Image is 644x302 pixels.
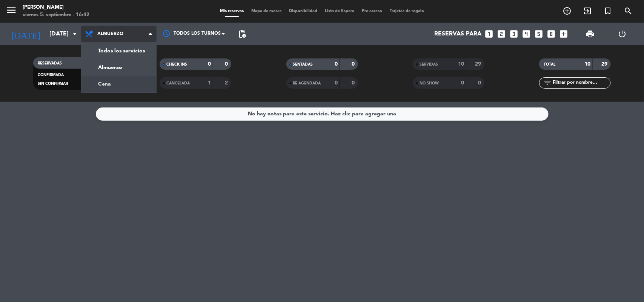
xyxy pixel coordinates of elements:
[606,23,638,45] div: LOG OUT
[624,6,633,15] i: search
[81,76,156,92] a: Cena
[238,29,247,38] span: pending_actions
[208,80,211,86] strong: 1
[509,29,519,39] i: looks_3
[38,73,64,77] span: CONFIRMADA
[358,9,386,13] span: Pre-acceso
[6,5,17,16] i: menu
[522,29,532,39] i: looks_4
[602,61,609,67] strong: 29
[559,29,569,39] i: add_box
[420,81,439,85] span: NO SHOW
[484,29,494,39] i: looks_one
[435,31,482,38] span: Reservas para
[247,9,285,13] span: Mapa de mesas
[543,78,552,87] i: filter_list
[23,4,89,11] div: [PERSON_NAME]
[166,81,190,85] span: CANCELADA
[461,80,464,86] strong: 0
[458,61,464,67] strong: 10
[475,61,483,67] strong: 29
[225,61,230,67] strong: 0
[293,63,313,66] span: SENTADAS
[70,29,79,38] i: arrow_drop_down
[38,82,68,86] span: SIN CONFIRMAR
[285,9,321,13] span: Disponibilidad
[386,9,428,13] span: Tarjetas de regalo
[81,43,156,59] a: Todos los servicios
[208,61,211,67] strong: 0
[6,5,17,18] button: menu
[585,61,591,67] strong: 10
[335,80,338,86] strong: 0
[352,80,356,86] strong: 0
[618,29,627,38] i: power_settings_new
[335,61,338,67] strong: 0
[216,9,247,13] span: Mis reservas
[497,29,507,39] i: looks_two
[603,6,612,15] i: turned_in_not
[166,63,187,66] span: CHECK INS
[225,80,230,86] strong: 2
[583,6,592,15] i: exit_to_app
[352,61,356,67] strong: 0
[563,6,572,15] i: add_circle_outline
[38,61,62,65] span: RESERVADAS
[97,31,123,37] span: Almuerzo
[478,80,483,86] strong: 0
[586,29,595,38] span: print
[81,59,156,76] a: Almuerzo
[248,110,396,118] div: No hay notas para este servicio. Haz clic para agregar una
[321,9,358,13] span: Lista de Espera
[6,26,46,42] i: [DATE]
[552,79,610,87] input: Filtrar por nombre...
[23,11,89,19] div: viernes 5. septiembre - 16:42
[544,63,555,66] span: TOTAL
[547,29,556,39] i: looks_6
[293,81,321,85] span: RE AGENDADA
[420,63,438,66] span: SERVIDAS
[534,29,544,39] i: looks_5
